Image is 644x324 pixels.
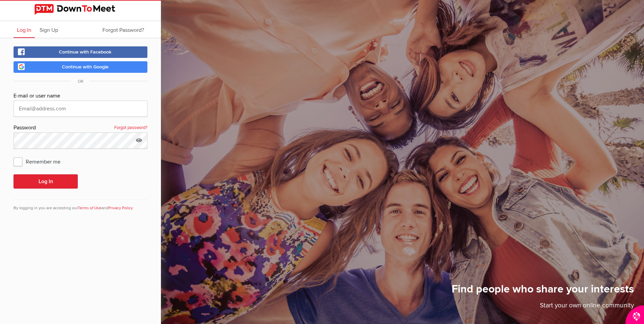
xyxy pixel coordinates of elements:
span: OR [71,79,90,84]
div: By logging in you are accepting our and [14,199,147,211]
a: Terms of Use [78,206,101,211]
p: Start your own online community [452,301,634,314]
a: Continue with Google [14,61,147,73]
a: Forgot Password? [99,21,147,38]
a: Sign Up [36,21,62,38]
h1: Find people who share your interests [452,282,634,301]
button: Log In [14,174,78,189]
span: Forgot Password? [102,27,144,34]
div: Password [14,124,147,132]
a: Log In [14,21,35,38]
span: Sign Up [40,27,58,34]
a: Privacy Policy [108,206,133,211]
span: Continue with Google [62,64,109,70]
div: E-mail or user name [14,92,147,101]
img: DownToMeet [34,4,126,15]
a: Continue with Facebook [14,46,147,58]
span: Continue with Facebook [59,49,112,55]
span: Remember me [14,155,67,168]
input: Email@address.com [14,101,147,117]
span: Log In [17,27,31,34]
a: Forgot password? [114,124,147,132]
